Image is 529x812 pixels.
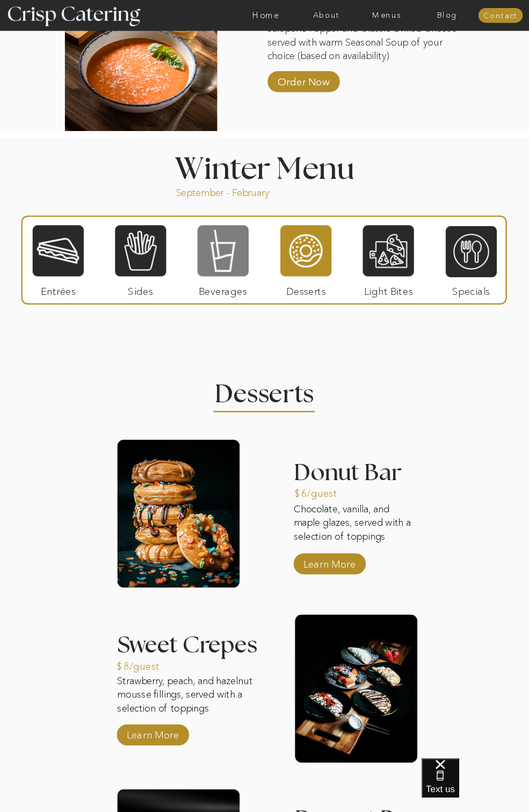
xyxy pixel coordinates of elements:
p: Jalepeño Popper and Classic Grilled Cheese served with warm Seasonal Soup of your choice (based o... [267,22,456,62]
a: Home [236,11,296,20]
p: Beverages [193,277,252,302]
p: Light Bites [359,277,418,302]
a: Learn More [124,720,182,746]
h3: Donut Bar [294,462,447,488]
a: Blog [417,11,477,20]
p: September - February [176,186,298,196]
a: Menus [357,11,417,20]
p: Specials [441,277,500,302]
h1: Winter Menu [142,154,387,179]
a: Learn More [300,549,359,575]
iframe: podium webchat widget bubble [422,758,529,812]
a: $6/guest [295,479,353,504]
h3: Sweet Crepes [117,634,279,657]
a: About [296,11,357,20]
p: Strawberry, peach, and hazelnut mousse fillings, served with a selection of toppings [117,675,262,717]
a: Order Now [274,67,333,92]
a: $8/guest [117,651,176,677]
a: Contact [479,11,523,20]
p: Sides [111,277,170,302]
p: Entrées [29,277,88,302]
p: Chocolate, vanilla, and maple glazes, served with a selection of toppings [294,503,416,545]
p: Desserts [277,277,335,302]
h2: Desserts [207,382,322,399]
